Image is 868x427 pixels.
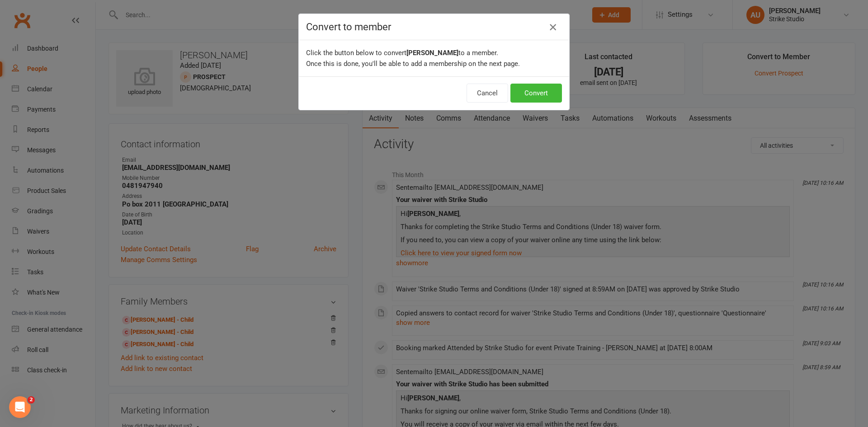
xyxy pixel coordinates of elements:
[406,49,458,57] b: [PERSON_NAME]
[546,20,560,34] button: Close
[299,40,569,76] div: Click the button below to convert to a member. Once this is done, you'll be able to add a members...
[306,21,562,33] h4: Convert to member
[9,396,31,418] iframe: Intercom live chat
[510,84,562,103] button: Convert
[28,396,35,404] span: 2
[467,84,508,103] button: Cancel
